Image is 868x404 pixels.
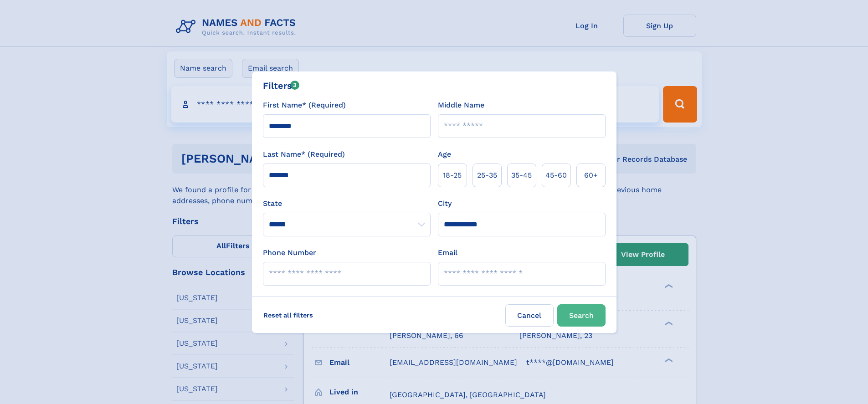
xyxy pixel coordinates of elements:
[263,247,316,258] label: Phone Number
[545,170,567,181] span: 45‑60
[477,170,497,181] span: 25‑35
[438,198,452,209] label: City
[263,79,300,92] div: Filters
[443,170,462,181] span: 18‑25
[557,304,606,327] button: Search
[263,100,346,111] label: First Name* (Required)
[438,149,451,160] label: Age
[511,170,532,181] span: 35‑45
[505,304,554,327] label: Cancel
[584,170,598,181] span: 60+
[263,198,431,209] label: State
[438,100,484,111] label: Middle Name
[257,304,319,326] label: Reset all filters
[438,247,457,258] label: Email
[263,149,345,160] label: Last Name* (Required)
